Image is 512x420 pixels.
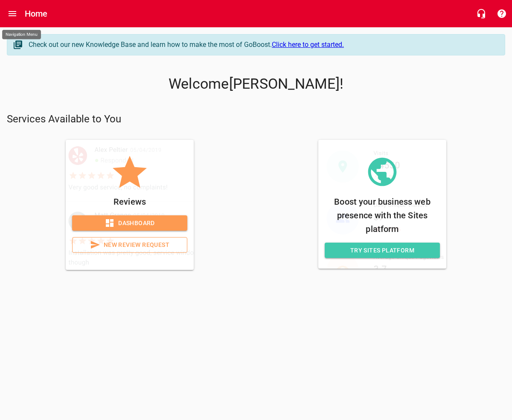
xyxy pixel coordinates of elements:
[7,75,505,93] p: Welcome [PERSON_NAME] !
[326,107,506,414] iframe: To enrich screen reader interactions, please activate Accessibility in Grammarly extension settings
[72,195,187,209] p: Reviews
[72,215,187,231] a: Dashboard
[272,41,344,49] a: Click here to get started.
[2,3,23,24] button: Open drawer
[79,218,180,229] span: Dashboard
[72,237,187,253] a: New Review Request
[325,243,440,258] a: Try Sites Platform
[7,113,505,126] p: Services Available to You
[25,7,48,20] h6: Home
[471,3,492,24] button: Live Chat
[29,40,496,50] div: Check out our new Knowledge Base and learn how to make the most of GoBoost.
[79,240,180,250] span: New Review Request
[492,3,512,24] button: Support Portal
[325,195,440,236] p: Boost your business web presence with the Sites platform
